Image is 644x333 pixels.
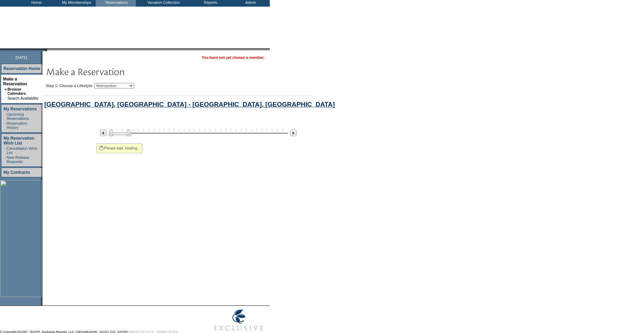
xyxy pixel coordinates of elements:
td: · [5,112,6,121]
td: · [5,155,6,164]
img: spinner2.gif [99,146,104,151]
a: Search Availability [7,96,38,100]
td: · [5,121,6,130]
img: pgTtlMakeReservation.gif [46,64,185,78]
span: [DATE] [15,55,27,60]
span: You have not yet chosen a member. [202,55,265,60]
div: Please wait, loading... [96,144,142,153]
a: My Reservation Wish List [3,136,34,146]
a: New Release Requests [7,155,29,164]
img: Previous [100,130,107,136]
a: Upcoming Reservations [7,112,29,121]
img: blank.gif [47,48,48,51]
b: » [5,87,7,91]
img: promoShadowLeftCorner.gif [45,48,47,51]
a: Reservation Home [3,66,40,71]
a: My Reservations [3,107,37,111]
a: Make a Reservation [3,77,27,86]
b: Step 1: Choose a Lifestyle: [46,84,93,88]
a: Reservation History [7,121,27,130]
a: [GEOGRAPHIC_DATA], [GEOGRAPHIC_DATA] - [GEOGRAPHIC_DATA], [GEOGRAPHIC_DATA] [44,101,335,108]
td: · [5,96,7,100]
a: My Contracts [3,170,30,175]
td: · [5,146,6,155]
a: Browse Calendars [7,87,26,95]
a: Cancellation Wish List [7,146,37,155]
img: Next [290,130,297,136]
